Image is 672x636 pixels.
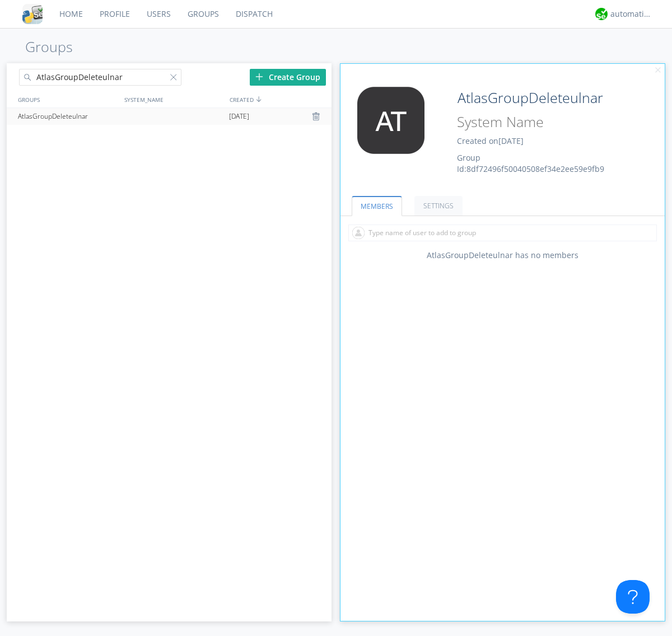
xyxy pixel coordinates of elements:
div: AtlasGroupDeleteulnar has no members [340,250,665,261]
input: Search groups [19,69,181,86]
div: SYSTEM_NAME [122,91,227,107]
div: automation+atlas [610,8,652,20]
a: MEMBERS [352,196,402,216]
a: AtlasGroupDeleteulnar[DATE] [7,108,332,125]
img: cddb5a64eb264b2086981ab96f4c1ba7 [22,4,43,24]
span: [DATE] [498,135,524,146]
img: d2d01cd9b4174d08988066c6d424eccd [595,8,608,20]
input: Type name of user to add to group [348,225,657,241]
img: 373638.png [349,87,433,154]
div: AtlasGroupDeleteulnar [15,108,120,125]
a: SETTINGS [414,196,463,216]
div: CREATED [227,91,333,107]
div: GROUPS [15,91,119,107]
span: Created on [457,135,524,146]
div: Create Group [250,69,326,86]
iframe: Toggle Customer Support [616,580,650,614]
input: System Name [453,111,634,133]
span: Group Id: 8df72496f50040508ef34e2ee59e9fb9 [457,152,604,174]
img: cancel.svg [654,67,662,74]
input: Group Name [453,87,634,109]
img: plus.svg [255,73,263,81]
span: [DATE] [229,108,249,125]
